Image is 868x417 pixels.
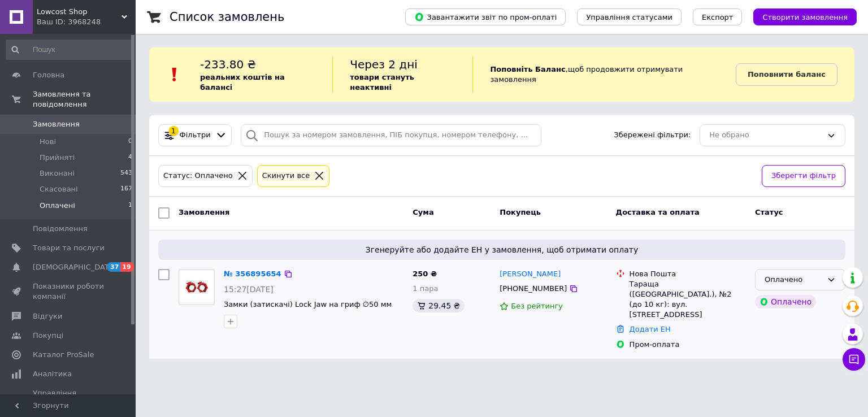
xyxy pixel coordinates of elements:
span: Управління сайтом [33,388,105,409]
span: Каталог ProSale [33,350,94,360]
span: Повідомлення [33,224,88,234]
span: Прийняті [40,153,75,163]
div: 29.45 ₴ [413,299,464,312]
span: 15:27[DATE] [224,285,274,294]
div: Ваш ID: 3968248 [37,17,136,27]
span: Виконані [40,168,75,179]
span: Замовлення [33,119,80,129]
span: Покупці [33,331,63,341]
div: Пром-оплата [630,340,746,350]
span: Оплачені [40,201,75,211]
span: 167 [120,184,132,194]
span: Без рейтингу [511,302,563,310]
a: Додати ЕН [630,325,671,333]
span: 1 [128,201,132,211]
h1: Список замовлень [170,10,284,24]
img: :exclamation: [166,66,183,83]
span: Замовлення [179,208,229,216]
span: Головна [33,70,64,80]
a: Замки (затискачі) Lock Jaw на гриф ∅50 мм [224,300,392,309]
div: Оплачено [765,274,822,286]
span: 543 [120,168,132,179]
span: 1 пара [413,284,438,293]
span: 19 [120,262,133,272]
div: Оплачено [755,295,816,309]
input: Пошук [6,40,133,60]
span: 0 [128,137,132,147]
span: Збережені фільтри: [614,130,691,141]
button: Експорт [693,8,743,25]
span: Аналітика [33,369,72,379]
span: 37 [107,262,120,272]
span: Через 2 дні [350,58,418,71]
a: Фото товару [179,269,215,305]
span: Згенеруйте або додайте ЕН у замовлення, щоб отримати оплату [163,244,841,255]
span: Lowcost Shop [37,7,121,17]
span: Покупець [500,208,541,216]
span: [DEMOGRAPHIC_DATA] [33,262,116,272]
span: 4 [128,153,132,163]
button: Зберегти фільтр [762,165,845,187]
button: Чат з покупцем [843,348,865,371]
span: Управління статусами [586,13,672,21]
span: Cума [413,208,433,216]
span: Експорт [702,13,734,21]
span: Створити замовлення [762,13,848,21]
b: товари стануть неактивні [350,73,414,92]
b: Поповніть Баланс [490,65,565,73]
div: Тараща ([GEOGRAPHIC_DATA].), №2 (до 10 кг): вул. [STREET_ADDRESS] [630,279,746,320]
button: Завантажити звіт по пром-оплаті [405,8,566,25]
div: [PHONE_NUMBER] [497,281,569,296]
a: № 356895654 [224,270,281,278]
input: Пошук за номером замовлення, ПІБ покупця, номером телефону, Email, номером накладної [241,124,541,146]
span: Нові [40,137,56,147]
button: Управління статусами [577,8,682,25]
span: Відгуки [33,311,62,322]
span: Статус [755,208,783,216]
img: Фото товару [179,271,214,302]
b: Поповнити баланс [748,70,826,79]
span: 250 ₴ [413,270,437,278]
span: Зберегти фільтр [771,170,836,182]
span: Завантажити звіт по пром-оплаті [414,12,557,22]
span: Замовлення та повідомлення [33,89,136,110]
button: Створити замовлення [753,8,857,25]
div: Статус: Оплачено [161,170,235,182]
span: Фільтри [180,130,211,141]
span: Показники роботи компанії [33,281,105,302]
div: 1 [168,126,179,136]
a: Створити замовлення [742,12,857,21]
div: Cкинути все [260,170,313,182]
span: Скасовані [40,184,78,194]
div: Не обрано [709,129,822,141]
b: реальних коштів на балансі [200,73,285,92]
span: Товари та послуги [33,243,105,253]
div: , щоб продовжити отримувати замовлення [472,57,735,93]
a: Поповнити баланс [736,63,837,86]
span: Доставка та оплата [616,208,700,216]
span: -233.80 ₴ [200,58,256,71]
div: Нова Пошта [630,269,746,279]
a: [PERSON_NAME] [500,269,561,280]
